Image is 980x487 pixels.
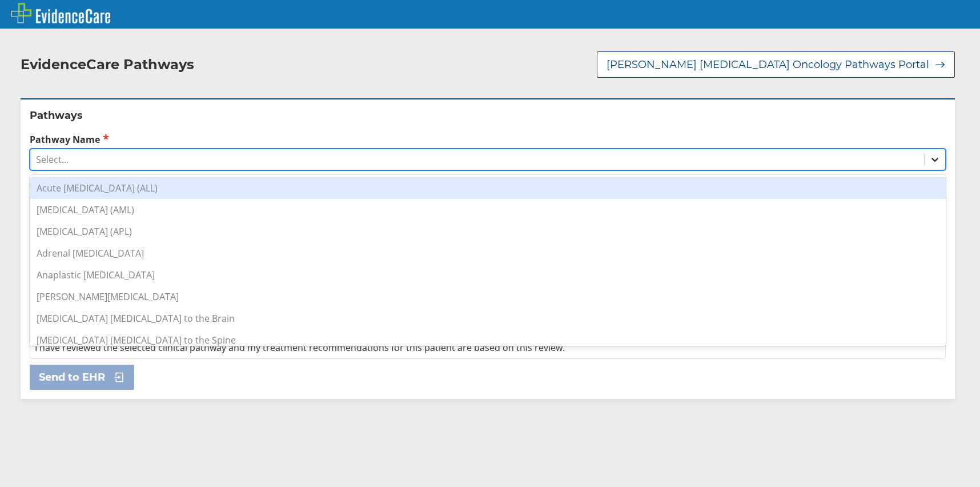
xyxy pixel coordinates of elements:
[30,308,946,329] div: [MEDICAL_DATA] [MEDICAL_DATA] to the Brain
[30,177,946,199] div: Acute [MEDICAL_DATA] (ALL)
[30,199,946,221] div: [MEDICAL_DATA] (AML)
[30,221,946,242] div: [MEDICAL_DATA] (APL)
[21,56,194,73] h2: EvidenceCare Pathways
[39,370,105,384] span: Send to EHR
[607,58,929,71] span: [PERSON_NAME] [MEDICAL_DATA] Oncology Pathways Portal
[35,341,565,354] span: I have reviewed the selected clinical pathway and my treatment recommendations for this patient a...
[11,3,110,23] img: EvidenceCare
[30,133,946,146] label: Pathway Name
[30,242,946,264] div: Adrenal [MEDICAL_DATA]
[30,365,134,390] button: Send to EHR
[30,109,946,122] h2: Pathways
[597,51,955,78] button: [PERSON_NAME] [MEDICAL_DATA] Oncology Pathways Portal
[30,264,946,286] div: Anaplastic [MEDICAL_DATA]
[30,329,946,351] div: [MEDICAL_DATA] [MEDICAL_DATA] to the Spine
[30,286,946,308] div: [PERSON_NAME][MEDICAL_DATA]
[36,153,69,166] div: Select...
